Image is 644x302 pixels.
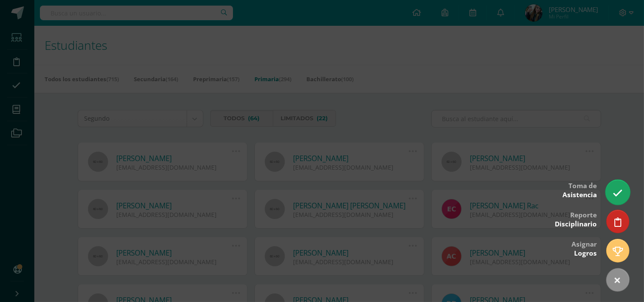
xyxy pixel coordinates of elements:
[574,249,597,258] span: Logros
[571,234,597,262] div: Asignar
[555,220,597,229] span: Disciplinario
[555,205,597,233] div: Reporte
[562,190,597,199] span: Asistencia
[562,176,597,204] div: Toma de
